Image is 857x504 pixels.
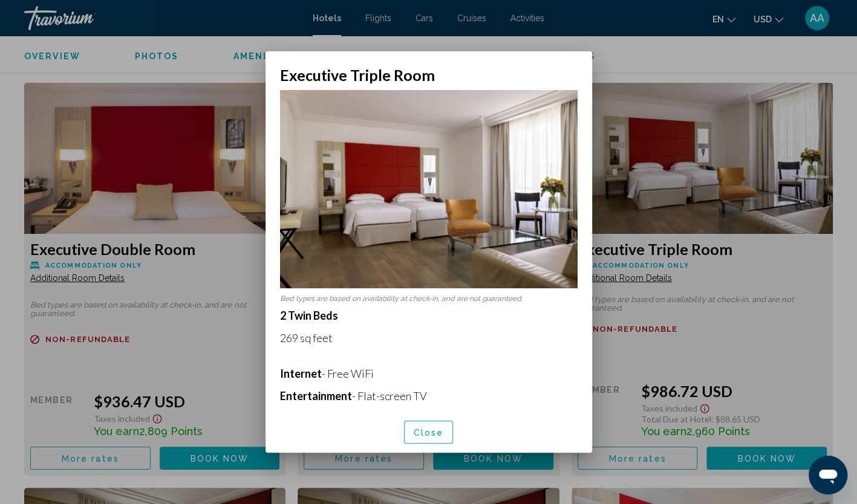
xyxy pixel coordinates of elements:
[280,367,322,380] b: Internet
[280,389,578,402] p: - Flat-screen TV
[280,309,338,322] strong: 2 Twin Beds
[280,294,578,303] p: Bed types are based on availability at check-in, and are not guaranteed.
[280,90,578,288] img: a4ca06ed-055e-4de8-adbc-efb3c387f97f.jpeg
[280,331,578,344] p: 269 sq feet
[414,428,444,438] span: Close
[280,367,578,380] p: - Free WiFi
[280,389,352,402] b: Entertainment
[404,421,454,443] button: Close
[809,456,847,494] iframe: Кнопка запуска окна обмена сообщениями
[280,66,578,84] h2: Executive Triple Room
